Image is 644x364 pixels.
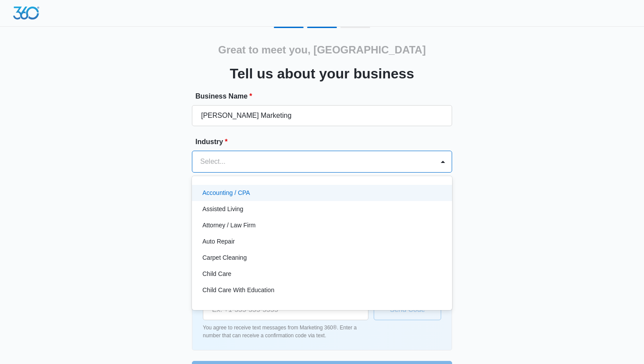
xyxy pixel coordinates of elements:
p: Assisted Living [202,205,243,214]
p: Attorney / Law Firm [202,221,255,230]
h2: Great to meet you, [GEOGRAPHIC_DATA] [218,42,426,58]
p: You agree to receive text messages from Marketing 360®. Enter a number that can receive a confirm... [203,324,368,339]
p: Accounting / CPA [202,188,250,198]
label: Business Name [195,91,456,102]
p: Child Care [202,269,231,279]
p: Carpet Cleaning [202,253,247,262]
p: Chiropractor [202,302,236,311]
input: e.g. Jane's Plumbing [192,105,452,126]
h3: Tell us about your business [230,63,414,84]
label: Industry [195,137,456,147]
p: Child Care With Education [202,286,274,295]
p: Auto Repair [202,237,235,246]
